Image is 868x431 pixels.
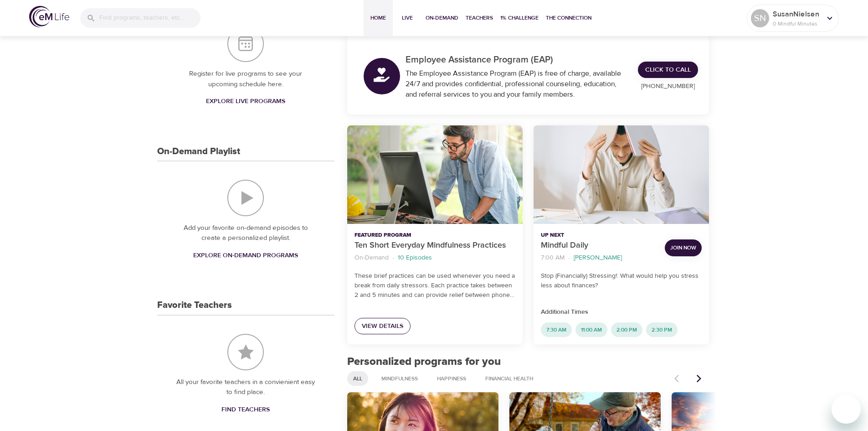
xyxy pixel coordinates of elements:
p: 10 Episodes [398,253,432,263]
span: All [348,375,368,383]
div: 11:00 AM [575,322,607,337]
div: All [347,371,368,386]
span: 1% Challenge [500,13,539,23]
h2: Personalized programs for you [347,355,709,369]
span: Mindfulness [376,375,423,383]
p: 0 Mindful Minutes [773,20,821,28]
span: 2:00 PM [611,326,642,334]
nav: breadcrumb [541,252,657,264]
p: 7:00 AM [541,253,565,263]
img: logo [29,6,69,27]
p: Additional Times [541,307,702,317]
span: View Details [362,321,403,332]
span: The Connection [546,13,591,23]
img: Your Live Schedule [227,26,264,62]
a: Explore Live Programs [202,93,289,110]
button: Ten Short Everyday Mindfulness Practices [347,125,523,224]
span: Explore On-Demand Programs [193,250,298,261]
div: 7:30 AM [541,322,572,337]
h3: On-Demand Playlist [157,146,240,157]
a: Find Teachers [218,401,273,418]
div: SN [751,9,769,27]
p: Featured Program [354,231,515,239]
span: Home [367,13,389,23]
img: On-Demand Playlist [227,180,264,216]
span: Live [396,13,418,23]
a: Click to Call [638,62,698,78]
span: 11:00 AM [575,326,607,334]
div: Mindfulness [375,371,424,386]
img: Favorite Teachers [227,334,264,370]
span: 7:30 AM [541,326,572,334]
iframe: Button to launch messaging window [832,395,861,424]
div: Happiness [431,371,472,386]
p: These brief practices can be used whenever you need a break from daily stressors. Each practice t... [354,271,515,300]
p: [PHONE_NUMBER] [638,82,698,91]
span: Join Now [670,243,696,253]
div: 2:00 PM [611,322,642,337]
p: Employee Assistance Program (EAP) [406,53,627,67]
p: Register for live programs to see your upcoming schedule here. [175,69,316,89]
div: The Employee Assistance Program (EAP) is free of charge, available 24/7 and provides confidential... [406,68,627,100]
div: Financial Health [479,371,539,386]
button: Next items [689,369,709,389]
span: Financial Health [480,375,539,383]
p: All your favorite teachers in a convienient easy to find place. [175,377,316,398]
button: Mindful Daily [534,125,709,224]
span: On-Demand [426,13,458,23]
h3: Favorite Teachers [157,300,232,311]
span: Happiness [431,375,472,383]
div: 2:30 PM [646,322,678,337]
a: Explore On-Demand Programs [190,247,302,264]
button: Join Now [665,239,702,256]
span: Click to Call [645,64,691,76]
p: SusanNielsen [773,9,821,20]
p: Up Next [541,231,657,239]
li: · [392,252,394,264]
span: Find Teachers [221,404,270,415]
p: Add your favorite on-demand episodes to create a personalized playlist. [175,223,316,244]
p: Ten Short Everyday Mindfulness Practices [354,239,515,252]
li: · [568,252,570,264]
nav: breadcrumb [354,252,515,264]
p: Mindful Daily [541,239,657,252]
p: On-Demand [354,253,389,263]
input: Find programs, teachers, etc... [99,8,200,28]
p: Stop (Financially) Stressing!: What would help you stress less about finances? [541,271,702,291]
a: View Details [354,318,411,335]
p: [PERSON_NAME] [574,253,622,263]
span: Explore Live Programs [206,96,285,107]
span: Teachers [466,13,493,23]
span: 2:30 PM [646,326,678,334]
